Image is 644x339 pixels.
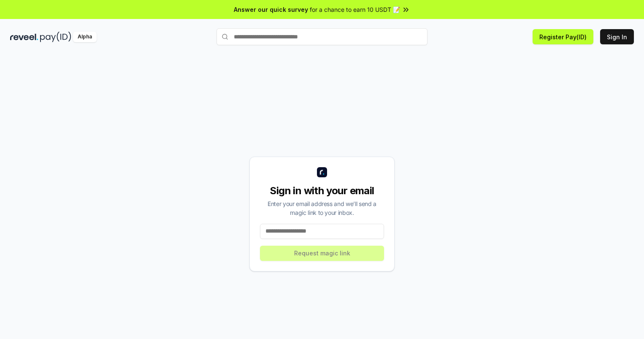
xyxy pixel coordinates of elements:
button: Register Pay(ID) [533,29,593,44]
div: Enter your email address and we’ll send a magic link to your inbox. [260,199,384,217]
img: logo_small [317,167,327,177]
span: for a chance to earn 10 USDT 📝 [310,5,400,14]
span: Answer our quick survey [234,5,308,14]
img: pay_id [40,32,71,42]
button: Sign In [600,29,634,44]
div: Alpha [73,32,97,42]
img: reveel_dark [10,32,38,42]
div: Sign in with your email [260,184,384,198]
